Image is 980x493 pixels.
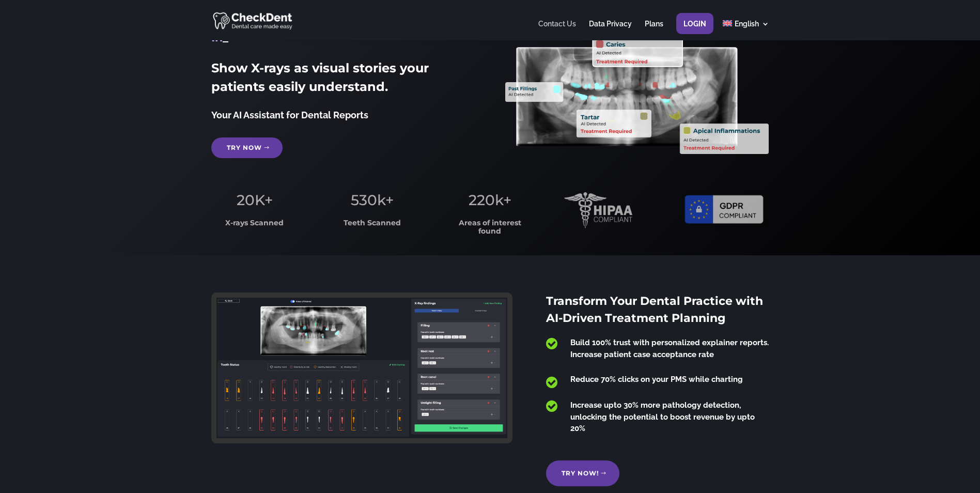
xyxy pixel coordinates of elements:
a: Contact Us [538,20,576,40]
a: Plans [645,20,663,40]
span:  [546,376,557,389]
a: Login [683,20,706,40]
span: Increase upto 30% more pathology detection, unlocking the potential to boost revenue by upto 20% [570,400,755,433]
a: English [723,20,769,40]
span: Reduce 70% clicks on your PMS while charting [570,375,743,384]
span:  [546,337,557,350]
a: Try Now! [546,460,619,486]
h3: Areas of interest found [446,219,533,240]
span: 220k+ [469,191,511,209]
img: X_Ray_annotated [505,38,769,154]
span: 20K+ [237,191,273,209]
span:  [546,399,557,413]
span: English [735,20,759,28]
span: Build 100% trust with personalized explainer reports. Increase patient case acceptance rate [570,338,769,359]
a: Try Now [211,137,283,158]
a: Data Privacy [589,20,632,40]
span: Transform Your Dental Practice with AI-Driven Treatment Planning [546,294,763,325]
img: CheckDent AI [213,10,294,30]
span: Your AI Assistant for Dental Reports [211,110,368,120]
span: 530k+ [351,191,394,209]
h2: Show X-rays as visual stories your patients easily understand. [211,59,475,101]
